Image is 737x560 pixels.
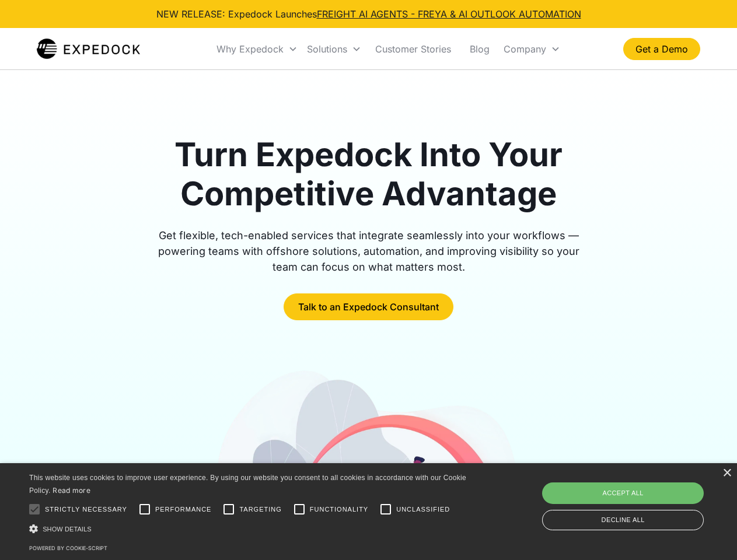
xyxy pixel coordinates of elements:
[145,228,593,275] div: Get flexible, tech-enabled services that integrate seamlessly into your workflows — powering team...
[504,43,546,55] div: Company
[499,29,565,69] div: Company
[623,38,700,60] a: Get a Demo
[543,434,737,560] iframe: Chat Widget
[216,43,284,55] div: Why Expedock
[37,37,140,61] a: home
[212,29,302,69] div: Why Expedock
[366,29,460,69] a: Customer Stories
[396,505,450,514] span: Unclassified
[284,293,453,320] a: Talk to an Expedock Consultant
[29,545,107,551] a: Powered by cookie-script
[145,135,593,213] h1: Turn Expedock Into Your Competitive Advantage
[239,505,281,514] span: Targeting
[45,505,127,514] span: Strictly necessary
[302,29,366,69] div: Solutions
[53,486,90,495] a: Read more
[156,7,581,21] div: NEW RELEASE: Expedock Launches
[310,505,368,514] span: Functionality
[317,8,581,20] a: FREIGHT AI AGENTS - FREYA & AI OUTLOOK AUTOMATION
[43,526,92,533] span: Show details
[460,29,499,69] a: Blog
[29,523,470,535] div: Show details
[155,505,212,514] span: Performance
[307,43,347,55] div: Solutions
[29,474,466,495] span: This website uses cookies to improve user experience. By using our website you consent to all coo...
[37,37,140,61] img: Expedock Logo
